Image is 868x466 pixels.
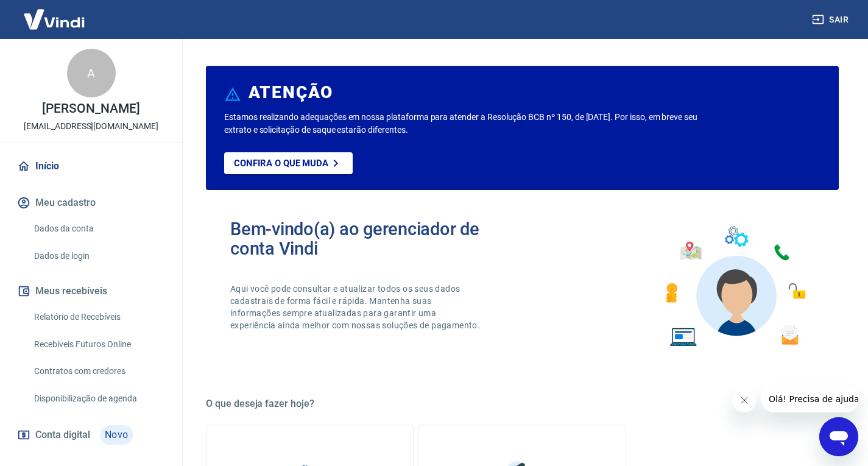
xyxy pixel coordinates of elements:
iframe: Mensagem da empresa [761,386,858,412]
p: Aqui você pode consultar e atualizar todos os seus dados cadastrais de forma fácil e rápida. Mant... [230,283,482,331]
a: Recebíveis Futuros Online [29,332,168,357]
span: Olá! Precisa de ajuda? [7,9,102,18]
button: Sair [810,9,853,31]
div: A [67,49,116,97]
a: Conta digitalNovo [15,420,168,450]
p: [PERSON_NAME] [42,102,139,115]
p: Estamos realizando adequações em nossa plataforma para atender a Resolução BCB nº 150, de [DATE].... [224,111,701,136]
span: Conta digital [35,426,90,443]
iframe: Botão para abrir a janela de mensagens [819,417,858,456]
a: Dados de login [29,244,168,269]
img: Imagem de um avatar masculino com diversos icones exemplificando as funcionalidades do gerenciado... [655,219,814,354]
h6: ATENÇÃO [249,86,333,99]
a: Contratos com credores [29,359,168,384]
p: Confira o que muda [234,158,328,169]
button: Meus recebíveis [15,278,168,305]
a: Relatório de Recebíveis [29,305,168,330]
h5: O que deseja fazer hoje? [206,398,839,410]
a: Confira o que muda [224,152,353,174]
iframe: Fechar mensagem [732,388,757,412]
a: Disponibilização de agenda [29,386,168,411]
a: Início [15,153,168,180]
h2: Bem-vindo(a) ao gerenciador de conta Vindi [230,219,523,258]
p: [EMAIL_ADDRESS][DOMAIN_NAME] [24,120,158,133]
button: Meu cadastro [15,189,168,216]
span: Novo [100,425,133,445]
img: Vindi [15,1,94,38]
a: Dados da conta [29,216,168,241]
